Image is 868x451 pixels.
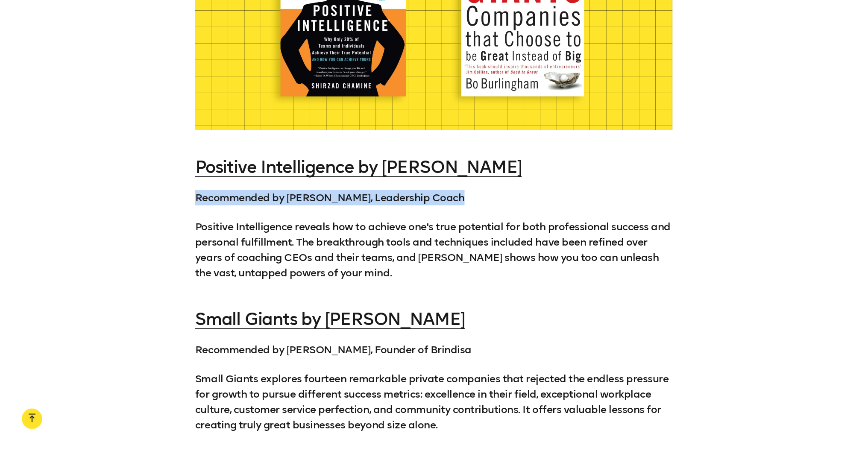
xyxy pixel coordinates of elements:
p: Positive Intelligence reveals how to achieve one's true potential for both professional success a... [195,219,673,296]
p: Recommended by [PERSON_NAME], Founder of Brindisa [195,342,673,357]
a: Small Giants by [PERSON_NAME] [195,309,465,329]
p: Recommended by [PERSON_NAME], Leadership Coach [195,190,673,205]
p: Small Giants explores fourteen remarkable private companies that rejected the endless pressure fo... [195,371,673,433]
a: Positive Intelligence by [PERSON_NAME] [195,157,522,177]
